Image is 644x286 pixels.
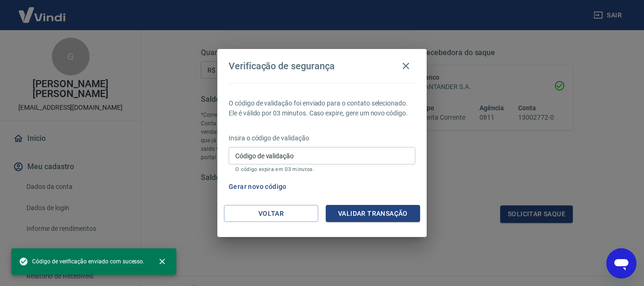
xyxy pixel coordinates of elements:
[229,98,415,118] p: O código de validação foi enviado para o contato selecionado. Ele é válido por 03 minutos. Caso e...
[152,251,173,272] button: close
[606,248,636,278] iframe: Botão para abrir a janela de mensagens
[229,60,335,72] h4: Verificação de segurança
[235,166,409,172] p: O código expira em 03 minutos.
[225,178,290,196] button: Gerar novo código
[224,205,318,222] button: Voltar
[229,133,415,143] p: Insira o código de validação
[19,257,144,266] span: Código de verificação enviado com sucesso.
[326,205,420,222] button: Validar transação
